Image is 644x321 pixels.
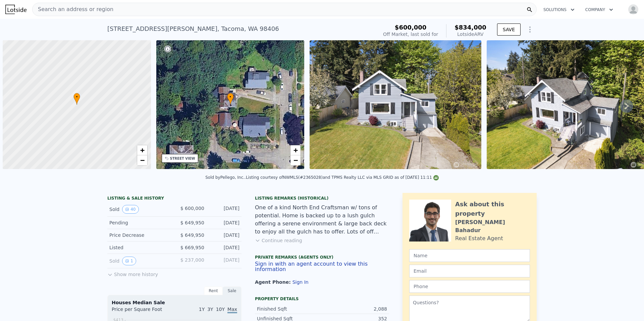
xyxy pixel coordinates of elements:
[210,257,239,265] div: [DATE]
[207,307,213,312] span: 3Y
[383,31,438,38] div: Off Market, last sold for
[107,268,158,278] button: Show more history
[216,307,225,312] span: 10Y
[73,94,80,100] span: •
[112,299,237,306] div: Houses Median Sale
[257,306,322,312] div: Finished Sqft
[255,196,389,201] div: Listing Remarks (Historical)
[140,146,144,154] span: +
[580,4,619,16] button: Company
[109,205,169,214] div: Sold
[628,4,639,15] img: avatar
[107,196,241,202] div: LISTING & SALE HISTORY
[293,156,298,164] span: −
[199,307,205,312] span: 1Y
[180,220,204,225] span: $ 649,950
[5,5,26,14] img: Lotside
[255,296,389,302] div: Property details
[210,244,239,251] div: [DATE]
[255,204,389,236] div: One of a kind North End Craftsman w/ tons of potential. Home is backed up to a lush gulch offerin...
[409,280,530,293] input: Phone
[227,93,234,105] div: •
[137,145,147,155] a: Zoom in
[455,234,503,243] div: Real Estate Agent
[322,306,387,312] div: 2,088
[107,24,279,34] div: [STREET_ADDRESS][PERSON_NAME] , Tacoma , WA 98406
[109,232,169,238] div: Price Decrease
[109,257,169,265] div: Sold
[454,31,486,38] div: Lotside ARV
[227,307,237,313] span: Max
[170,156,195,161] div: STREET VIEW
[455,218,530,234] div: [PERSON_NAME] Bahadur
[223,286,241,295] div: Sale
[33,5,113,13] span: Search an address or region
[310,40,481,169] img: Sale: 149616232 Parcel: 101168068
[255,237,302,244] button: Continue reading
[454,24,486,31] span: $834,000
[409,265,530,277] input: Email
[290,155,301,165] a: Zoom out
[293,146,298,154] span: +
[210,232,239,238] div: [DATE]
[292,279,309,285] button: Sign In
[255,279,292,285] span: Agent Phone:
[122,205,139,214] button: View historical data
[409,249,530,262] input: Name
[395,24,427,31] span: $600,000
[180,257,204,263] span: $ 237,000
[112,306,174,317] div: Price per Square Foot
[73,93,80,105] div: •
[455,200,530,218] div: Ask about this property
[538,4,580,16] button: Solutions
[180,245,204,250] span: $ 669,950
[180,232,204,238] span: $ 649,950
[210,205,239,214] div: [DATE]
[137,155,147,165] a: Zoom out
[255,255,389,261] div: Private Remarks (Agents Only)
[497,23,521,36] button: SAVE
[109,244,169,251] div: Listed
[180,206,204,211] span: $ 600,000
[227,94,234,100] span: •
[210,219,239,226] div: [DATE]
[204,286,223,295] div: Rent
[109,219,169,226] div: Pending
[433,175,439,180] img: NWMLS Logo
[246,175,439,180] div: Listing courtesy of NWMLS (#2365028) and TPMS Realty LLC via MLS GRID as of [DATE] 11:11
[523,23,537,36] button: Show Options
[255,261,389,272] button: Sign in with an agent account to view this information
[122,257,136,265] button: View historical data
[205,175,246,180] div: Sold by Pellego, Inc. .
[290,145,301,155] a: Zoom in
[140,156,144,164] span: −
